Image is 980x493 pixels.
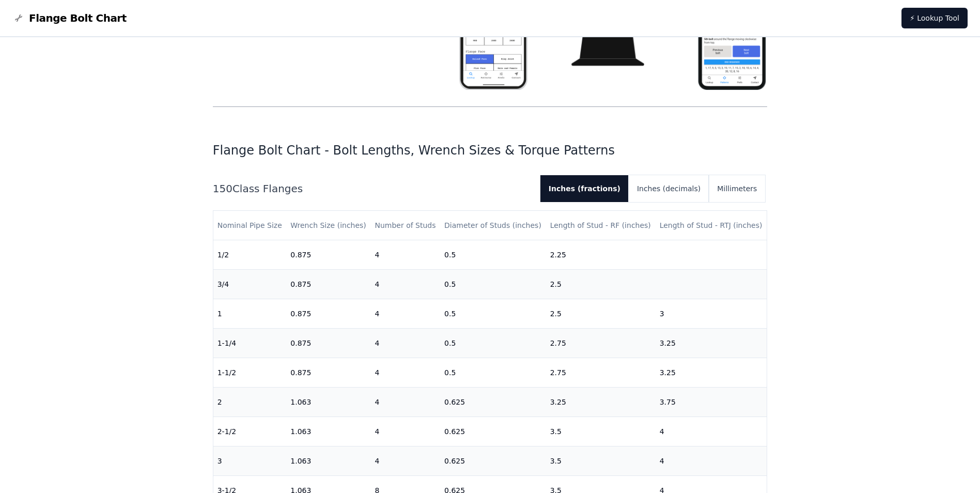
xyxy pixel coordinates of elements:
[213,358,287,388] td: 1-1/2
[286,240,370,270] td: 0.875
[440,358,546,388] td: 0.5
[29,11,127,25] span: Flange Bolt Chart
[440,329,546,358] td: 0.5
[213,240,287,270] td: 1/2
[656,446,767,476] td: 4
[213,329,287,358] td: 1-1/4
[213,417,287,446] td: 2-1/2
[370,240,440,270] td: 4
[286,388,370,417] td: 1.063
[629,175,709,202] button: Inches (decimals)
[546,211,656,240] th: Length of Stud - RF (inches)
[656,211,767,240] th: Length of Stud - RTJ (inches)
[656,329,767,358] td: 3.25
[440,417,546,446] td: 0.625
[546,240,656,270] td: 2.25
[656,417,767,446] td: 4
[213,142,768,159] h1: Flange Bolt Chart - Bolt Lengths, Wrench Sizes & Torque Patterns
[546,417,656,446] td: 3.5
[286,329,370,358] td: 0.875
[656,388,767,417] td: 3.75
[370,388,440,417] td: 4
[286,270,370,299] td: 0.875
[546,299,656,329] td: 2.5
[213,181,532,196] h2: 150 Class Flanges
[656,299,767,329] td: 3
[370,270,440,299] td: 4
[709,175,765,202] button: Millimeters
[213,388,287,417] td: 2
[370,358,440,388] td: 4
[440,299,546,329] td: 0.5
[440,211,546,240] th: Diameter of Studs (inches)
[286,446,370,476] td: 1.063
[213,446,287,476] td: 3
[213,299,287,329] td: 1
[370,299,440,329] td: 4
[370,329,440,358] td: 4
[213,270,287,299] td: 3/4
[546,388,656,417] td: 3.25
[12,12,25,24] img: Flange Bolt Chart Logo
[12,11,127,25] a: Flange Bolt Chart LogoFlange Bolt Chart
[901,8,968,28] a: ⚡ Lookup Tool
[540,175,629,202] button: Inches (fractions)
[440,240,546,270] td: 0.5
[440,270,546,299] td: 0.5
[546,270,656,299] td: 2.5
[370,446,440,476] td: 4
[370,417,440,446] td: 4
[286,358,370,388] td: 0.875
[440,388,546,417] td: 0.625
[286,211,370,240] th: Wrench Size (inches)
[286,299,370,329] td: 0.875
[286,417,370,446] td: 1.063
[213,211,287,240] th: Nominal Pipe Size
[546,358,656,388] td: 2.75
[370,211,440,240] th: Number of Studs
[546,329,656,358] td: 2.75
[546,446,656,476] td: 3.5
[440,446,546,476] td: 0.625
[656,358,767,388] td: 3.25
